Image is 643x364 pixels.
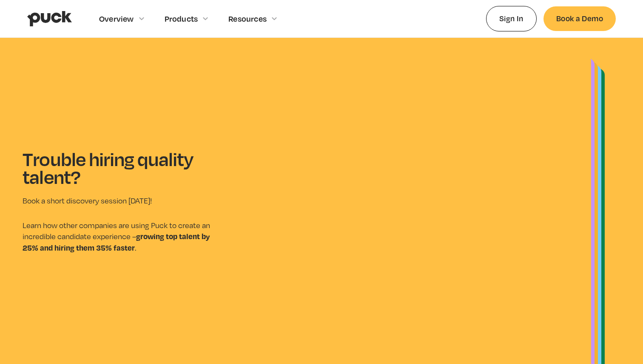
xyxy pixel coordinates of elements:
h1: Trouble hiring quality talent? [23,150,210,185]
p: Learn how other companies are using Puck to create an incredible candidate experience – . [23,220,213,254]
a: Sign In [486,6,537,31]
strong: growing top talent by 25% and hiring them 35% faster [23,231,210,253]
div: Resources [228,14,267,23]
a: Book a Demo [543,6,616,31]
p: Book a short discovery session [DATE]! [23,195,213,206]
div: Overview [99,14,134,23]
div: Products [165,14,198,23]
